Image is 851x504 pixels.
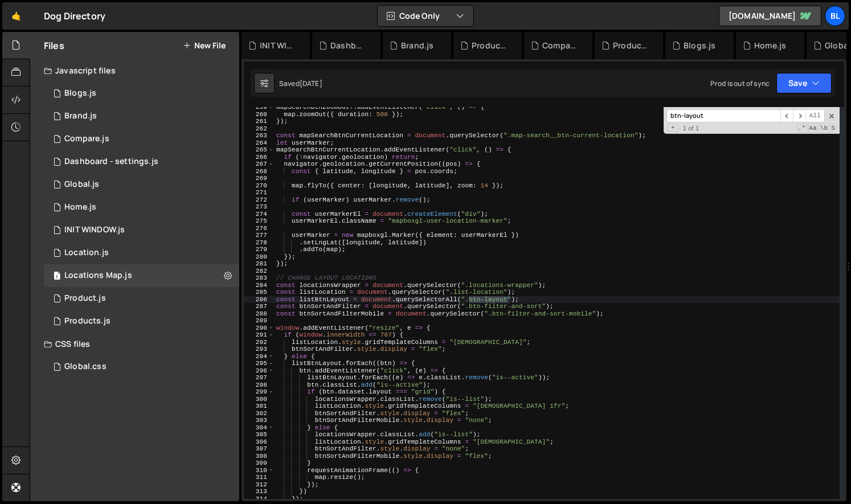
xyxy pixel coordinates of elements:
[710,79,770,88] div: Prod is out of sync
[44,264,239,287] div: 16220/43680.js
[244,253,275,261] div: 280
[54,272,60,281] span: 1
[719,6,821,26] a: [DOMAIN_NAME]
[244,132,275,140] div: 263
[244,346,275,353] div: 293
[64,225,125,235] div: INIT WINDOW.js
[244,289,275,296] div: 285
[244,218,275,225] div: 275
[668,124,678,132] span: Toggle Replace mode
[330,40,367,51] div: Dashboard - settings.js
[244,146,275,154] div: 265
[244,118,275,125] div: 261
[244,232,275,239] div: 277
[64,293,106,304] div: Product.js
[797,124,807,133] span: RegExp Search
[244,382,275,389] div: 298
[44,82,239,105] div: 16220/44321.js
[244,367,275,375] div: 296
[244,439,275,446] div: 306
[244,396,275,403] div: 300
[30,59,239,82] div: Javascript files
[244,317,275,325] div: 289
[244,445,275,453] div: 307
[244,168,275,175] div: 268
[64,248,109,258] div: Location.js
[678,125,703,132] span: 1 of 1
[244,196,275,204] div: 272
[244,239,275,247] div: 278
[244,453,275,460] div: 308
[30,333,239,355] div: CSS files
[244,495,275,503] div: 314
[44,173,239,196] div: 16220/43681.js
[244,374,275,382] div: 297
[183,41,226,50] button: New File
[64,111,97,121] div: Brand.js
[808,124,818,133] span: CaseSensitive Search
[44,355,239,378] div: 16220/43682.css
[44,150,239,173] div: 16220/44476.js
[244,175,275,182] div: 269
[64,271,132,281] div: Locations Map.js
[279,79,322,88] div: Saved
[780,109,793,122] span: ​
[825,6,845,26] a: Bl
[244,182,275,190] div: 270
[244,104,275,111] div: 259
[64,179,99,190] div: Global.js
[244,467,275,474] div: 310
[754,40,786,51] div: Home.js
[244,225,275,232] div: 276
[244,424,275,432] div: 304
[244,339,275,346] div: 292
[244,140,275,147] div: 264
[44,241,239,264] : 16220/43679.js
[244,154,275,161] div: 266
[244,125,275,133] div: 262
[244,460,275,467] div: 309
[793,109,805,122] span: ​
[378,6,473,26] button: Code Only
[805,109,825,122] span: Alt-Enter
[244,303,275,310] div: 287
[64,134,109,144] div: Compare.js
[542,40,579,51] div: Compare.js
[64,316,111,326] div: Products.js
[244,268,275,275] div: 282
[244,246,275,253] div: 279
[244,488,275,495] div: 313
[44,105,239,128] div: 16220/44394.js
[64,157,158,167] div: Dashboard - settings.js
[244,410,275,417] div: 302
[44,196,239,219] div: 16220/44319.js
[244,296,275,304] div: 286
[260,40,296,51] div: INIT WINDOW.js
[244,360,275,367] div: 295
[244,274,275,282] div: 283
[244,111,275,118] div: 260
[64,202,96,212] div: Home.js
[244,388,275,396] div: 299
[776,73,832,93] button: Save
[244,189,275,196] div: 271
[830,124,836,133] span: Search In Selection
[44,287,239,310] div: 16220/44393.js
[244,260,275,268] div: 281
[244,417,275,424] div: 303
[819,124,829,133] span: Whole Word Search
[244,403,275,410] div: 301
[44,9,105,23] div: Dog Directory
[2,2,30,30] a: 🤙
[401,40,433,51] div: Brand.js
[244,203,275,211] div: 273
[666,109,780,122] input: Search for
[244,431,275,439] div: 305
[244,161,275,168] div: 267
[44,39,64,52] h2: Files
[64,88,96,99] div: Blogs.js
[244,325,275,332] div: 290
[244,282,275,289] div: 284
[44,310,239,333] div: 16220/44324.js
